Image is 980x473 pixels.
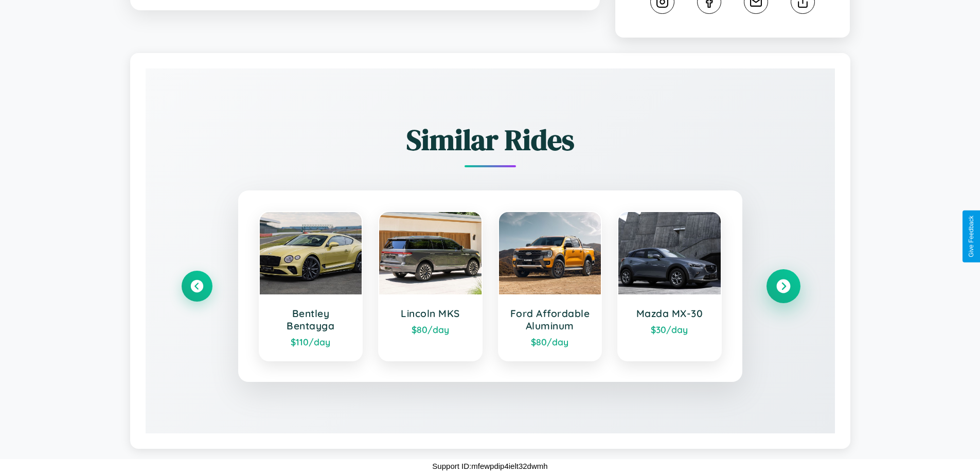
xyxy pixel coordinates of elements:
p: Support ID: mfewpdip4ielt32dwmh [432,459,547,473]
h3: Bentley Bentayga [270,307,352,332]
a: Lincoln MKS$80/day [378,211,483,361]
div: $ 110 /day [270,336,352,347]
h3: Ford Affordable Aluminum [509,307,591,332]
div: Give Feedback [968,216,975,257]
div: $ 80 /day [509,336,591,347]
div: $ 80 /day [389,324,471,335]
h3: Lincoln MKS [389,307,471,320]
a: Bentley Bentayga$110/day [259,211,363,361]
a: Ford Affordable Aluminum$80/day [498,211,602,361]
a: Mazda MX-30$30/day [617,211,722,361]
h3: Mazda MX-30 [629,307,710,320]
div: $ 30 /day [629,324,710,335]
h2: Similar Rides [182,120,799,160]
